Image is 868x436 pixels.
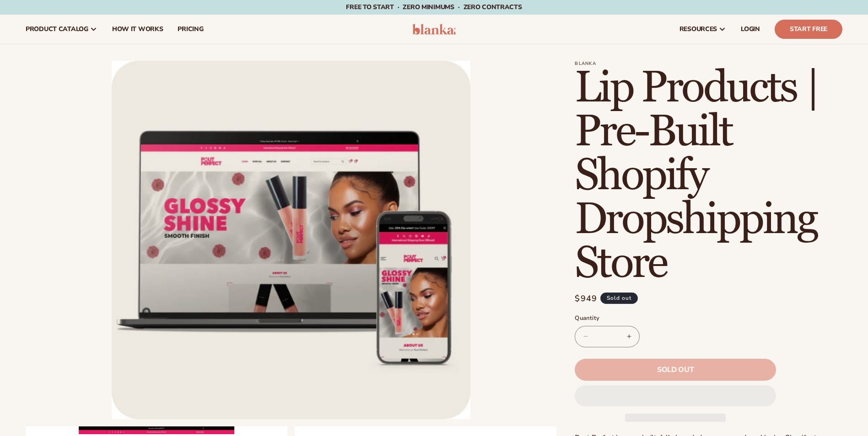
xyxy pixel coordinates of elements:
[600,292,638,304] span: Sold out
[679,26,717,33] span: resources
[741,26,760,33] span: LOGIN
[575,314,776,323] label: Quantity
[775,20,842,39] a: Start Free
[575,66,842,286] h1: Lip Products | Pre-Built Shopify Dropshipping Store
[18,15,105,44] a: product catalog
[672,15,733,44] a: resources
[112,26,163,33] span: How It Works
[26,26,88,33] span: product catalog
[178,26,203,33] span: pricing
[412,24,456,35] img: logo
[575,359,776,381] button: Sold out
[733,15,767,44] a: LOGIN
[346,3,522,11] span: Free to start · ZERO minimums · ZERO contracts
[657,366,694,373] span: Sold out
[575,61,842,66] p: Blanka
[170,15,210,44] a: pricing
[575,292,597,305] span: $949
[105,15,171,44] a: How It Works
